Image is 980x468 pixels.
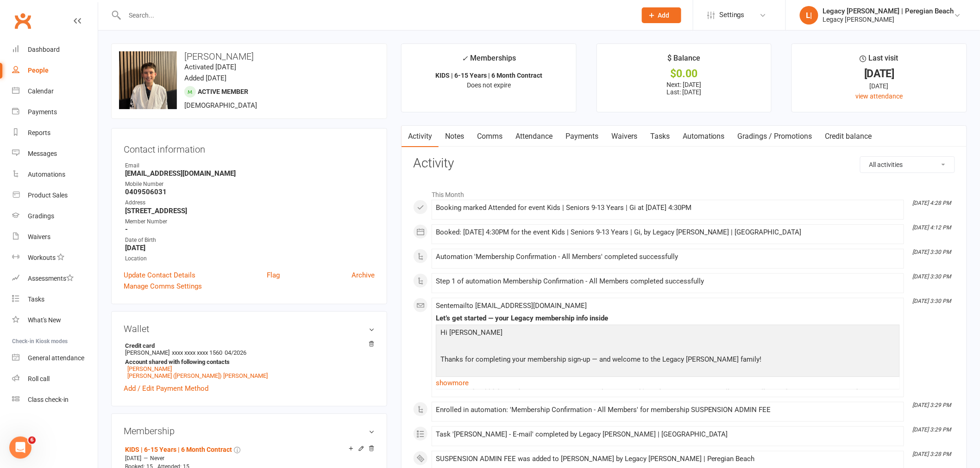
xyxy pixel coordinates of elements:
a: Payments [12,102,98,123]
div: $0.00 [605,69,763,79]
div: Date of Birth [125,236,375,245]
i: [DATE] 3:30 PM [913,298,951,304]
strong: 0409506031 [125,188,375,196]
li: This Month [413,185,955,200]
div: [DATE] [800,81,958,91]
span: Does not expire [467,81,511,89]
a: show more [436,376,900,389]
a: Notes [439,126,471,147]
strong: KIDS | 6-15 Years | 6 Month Contract [435,72,542,79]
h3: [PERSON_NAME] [119,51,379,62]
time: Activated [DATE] [184,63,236,71]
span: Never [150,455,164,462]
a: Comms [471,126,509,147]
h3: Wallet [124,324,375,334]
a: Automations [12,164,98,185]
div: Messages [28,150,57,157]
div: Product Sales [28,191,68,199]
a: General attendance kiosk mode [12,348,98,369]
div: Roll call [28,375,50,382]
div: [DATE] [800,69,958,79]
div: Waivers [28,233,50,240]
a: What's New [12,310,98,331]
div: Booked: [DATE] 4:30PM for the event Kids | Seniors 9-13 Years | Gi, by Legacy [PERSON_NAME] | [GE... [436,228,900,236]
p: Next: [DATE] Last: [DATE] [605,81,763,96]
i: [DATE] 3:29 PM [913,426,951,433]
div: SUSPENSION ADMIN FEE was added to [PERSON_NAME] by Legacy [PERSON_NAME] | Peregian Beach [436,455,900,463]
a: Dashboard [12,39,98,60]
div: Dashboard [28,46,60,53]
a: Calendar [12,81,98,102]
a: Waivers [12,227,98,247]
i: [DATE] 4:12 PM [913,224,951,231]
div: Gradings [28,212,54,220]
a: Clubworx [11,9,34,32]
a: view attendance [856,92,903,100]
a: Product Sales [12,185,98,206]
a: Tasks [12,289,98,310]
a: Flag [267,270,280,281]
span: 6 [28,437,36,444]
time: Added [DATE] [184,74,226,82]
strong: [DATE] [125,244,375,252]
div: Class check-in [28,396,69,403]
span: Active member [198,88,248,95]
a: Manage Comms Settings [124,281,202,292]
img: image1750142685.png [119,51,177,109]
span: 04/2026 [225,349,246,356]
div: Member Number [125,217,375,226]
span: Sent email to [EMAIL_ADDRESS][DOMAIN_NAME] [436,302,587,310]
li: [PERSON_NAME] [124,341,375,381]
p: Hi [PERSON_NAME] [438,327,898,340]
a: Gradings / Promotions [731,126,819,147]
div: Location [125,254,375,263]
div: Automation 'Membership Confirmation - All Members' completed successfully [436,253,900,261]
i: [DATE] 3:30 PM [913,273,951,280]
div: Payments [28,108,57,116]
a: Activity [402,126,439,147]
div: Booking marked Attended for event Kids | Seniors 9-13 Years | Gi at [DATE] 4:30PM [436,204,900,212]
div: Calendar [28,87,54,95]
div: What's New [28,316,61,324]
a: Credit balance [819,126,879,147]
span: Add [658,12,670,19]
a: Reports [12,123,98,143]
div: Automations [28,171,65,178]
div: Legacy [PERSON_NAME] [823,15,954,24]
i: [DATE] 3:29 PM [913,402,951,408]
i: ✓ [462,54,468,63]
input: Search... [122,9,630,22]
div: Enrolled in automation: 'Membership Confirmation - All Members' for membership SUSPENSION ADMIN FEE [436,406,900,414]
div: Task '[PERSON_NAME] - E-mail' completed by Legacy [PERSON_NAME] | [GEOGRAPHIC_DATA] [436,431,900,438]
div: People [28,67,49,74]
a: Waivers [605,126,644,147]
div: Reports [28,129,50,136]
span: xxxx xxxx xxxx 1560 [172,349,222,356]
div: Step 1 of automation Membership Confirmation - All Members completed successfully [436,277,900,285]
a: Gradings [12,206,98,227]
a: Add / Edit Payment Method [124,383,208,394]
div: Mobile Number [125,180,375,189]
a: [PERSON_NAME] [127,365,172,372]
p: Thanks for completing your membership sign-up — and welcome to the Legacy [PERSON_NAME] family! [438,354,898,367]
div: Workouts [28,254,56,261]
div: Address [125,198,375,207]
div: — [123,455,375,462]
div: Memberships [462,52,516,69]
strong: Account shared with following contacts [125,358,370,365]
h3: Membership [124,426,375,436]
span: Settings [719,5,745,25]
strong: Credit card [125,342,370,349]
a: [PERSON_NAME] ([PERSON_NAME]) [PERSON_NAME] [127,372,268,379]
div: General attendance [28,354,84,362]
div: Last visit [860,52,898,69]
h3: Contact information [124,141,375,154]
a: Assessments [12,268,98,289]
span: [DEMOGRAPHIC_DATA] [184,101,257,110]
div: Tasks [28,296,44,303]
iframe: Intercom live chat [9,437,31,459]
div: $ Balance [667,52,700,69]
a: Automations [676,126,731,147]
div: Let’s get started — your Legacy membership info inside [436,314,900,322]
a: KIDS | 6-15 Years | 6 Month Contract [125,446,232,453]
